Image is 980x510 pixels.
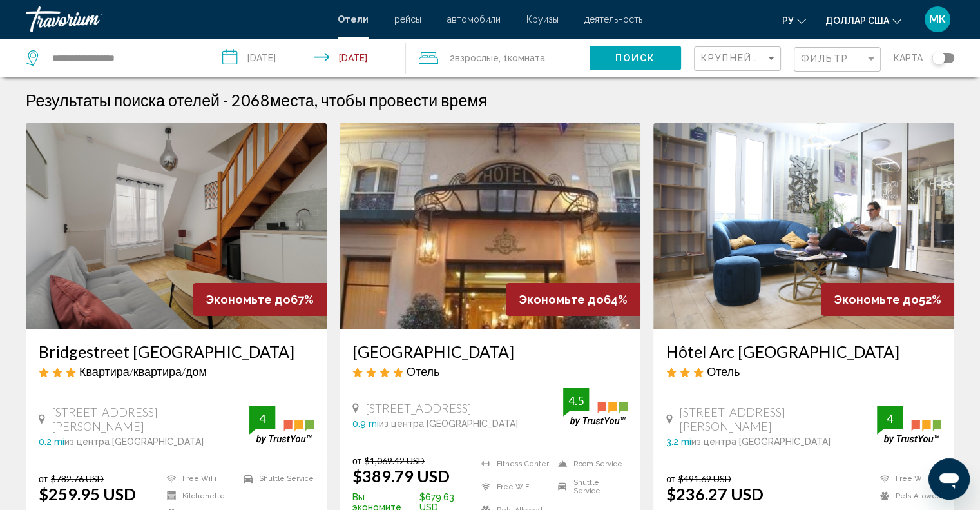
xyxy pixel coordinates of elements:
span: 3.2 mi [666,436,691,447]
div: 3 star Hotel [666,364,941,378]
span: из центра [GEOGRAPHIC_DATA] [379,418,518,429]
iframe: Кнопка запуска окна обмена сообщениями [928,458,970,500]
span: 0.2 mi [39,436,64,447]
div: 3 star Apartment [39,364,314,378]
span: Поиск [615,54,656,64]
span: от [39,473,48,484]
span: из центра [GEOGRAPHIC_DATA] [64,436,204,447]
li: Shuttle Service [552,478,628,495]
h2: 2068 [231,90,487,110]
div: 67% [193,283,327,316]
div: 4 [877,411,903,426]
font: доллар США [825,15,889,26]
li: Pets Allowed [874,491,941,502]
li: Room Service [552,455,628,472]
a: рейсы [394,14,421,25]
del: $1,069.42 USD [365,455,425,466]
button: Check-in date: Nov 17, 2025 Check-out date: Nov 19, 2025 [209,39,406,77]
div: 4 star Hotel [352,364,628,378]
span: Комната [508,53,545,63]
button: Поиск [590,46,681,70]
span: карта [894,49,923,67]
img: trustyou-badge.svg [563,388,628,426]
ins: $389.79 USD [352,466,450,485]
span: от [666,473,675,484]
font: ру [782,15,794,26]
img: Hotel image [653,123,954,329]
span: [STREET_ADDRESS][PERSON_NAME] [679,405,877,433]
img: Hotel image [26,123,327,329]
a: Bridgestreet [GEOGRAPHIC_DATA] [39,342,314,361]
li: Free WiFi [160,473,237,484]
span: от [352,455,361,466]
a: Круизы [526,14,559,25]
a: Травориум [26,6,325,32]
span: [STREET_ADDRESS] [365,401,472,415]
del: $782.76 USD [51,473,104,484]
li: Shuttle Service [237,473,314,484]
span: Квартира/квартира/дом [79,364,207,378]
a: [GEOGRAPHIC_DATA] [352,342,628,361]
span: Экономьте до [206,293,291,306]
span: - [223,90,228,110]
img: Hotel image [340,123,640,329]
span: места, чтобы провести время [270,90,487,110]
span: из центра [GEOGRAPHIC_DATA] [691,436,831,447]
del: $491.69 USD [678,473,731,484]
li: Fitness Center [475,455,551,472]
button: Изменить валюту [825,11,901,30]
span: Экономьте до [834,293,919,306]
h1: Результаты поиска отелей [26,90,220,110]
span: Крупнейшие сбережения [701,53,855,63]
div: 4 [249,411,275,426]
button: Изменить язык [782,11,806,30]
button: Travelers: 2 adults, 0 children [406,39,590,77]
ins: $236.27 USD [666,484,764,504]
span: Отель [407,364,439,378]
span: Отель [707,364,740,378]
ins: $259.95 USD [39,484,136,504]
span: Экономьте до [519,293,604,306]
span: Взрослые [455,53,499,63]
a: автомобили [447,14,501,25]
a: Отели [338,14,369,25]
div: 4.5 [563,393,589,408]
button: Toggle map [923,52,954,64]
div: 52% [821,283,954,316]
mat-select: Sort by [701,54,777,64]
img: trustyou-badge.svg [249,406,314,444]
span: Фильтр [801,54,849,64]
img: trustyou-badge.svg [877,406,941,444]
button: Filter [794,46,881,73]
li: Free WiFi [874,473,941,484]
div: 64% [506,283,640,316]
button: Меню пользователя [921,6,954,33]
a: деятельность [584,14,642,25]
span: 2 [450,49,499,67]
span: 0.9 mi [352,418,379,429]
a: Hôtel Arc [GEOGRAPHIC_DATA] [666,342,941,361]
li: Kitchenette [160,491,237,502]
span: [STREET_ADDRESS][PERSON_NAME] [52,405,249,433]
li: Free WiFi [475,478,551,495]
span: , 1 [499,49,545,67]
font: МК [929,12,946,26]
